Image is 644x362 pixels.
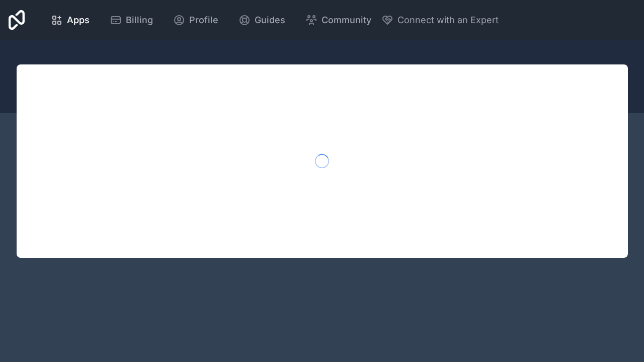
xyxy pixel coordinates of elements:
[230,9,293,31] a: Guides
[321,13,371,27] span: Community
[165,9,226,31] a: Profile
[67,13,90,27] span: Apps
[297,9,379,31] a: Community
[189,13,218,27] span: Profile
[43,9,98,31] a: Apps
[255,13,285,27] span: Guides
[126,13,153,27] span: Billing
[102,9,161,31] a: Billing
[381,13,499,27] button: Connect with an Expert
[397,13,499,27] span: Connect with an Expert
